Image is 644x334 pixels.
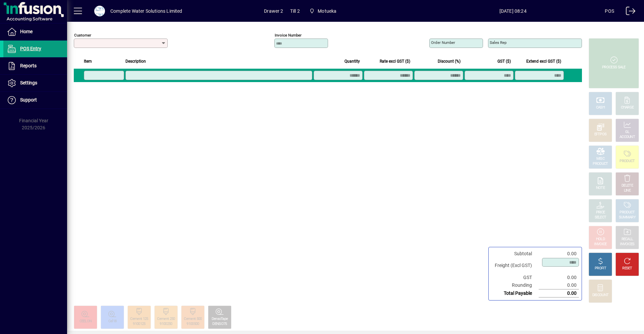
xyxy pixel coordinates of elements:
a: Support [3,92,67,109]
span: Description [125,58,146,65]
div: CASH [596,105,605,110]
div: MISC [596,156,604,161]
div: Complete Water Solutions Limited [110,6,182,16]
span: [DATE] 08:24 [421,6,605,16]
div: PRODUCT [620,159,635,164]
span: POS Entry [20,46,41,51]
div: CEELON [79,319,92,324]
div: INVOICES [620,242,634,247]
div: 9100125 [133,322,145,327]
span: Drawer 2 [264,6,283,16]
td: 0.00 [539,289,579,297]
div: HOLD [596,237,605,242]
div: Cement 250 [157,317,175,322]
div: Cement 500 [184,317,202,322]
div: Cel18 [108,319,117,324]
div: SUMMARY [619,215,636,220]
div: GL [625,130,630,135]
div: Cement 125 [130,317,148,322]
div: LINE [624,188,631,193]
div: PRODUCT [593,161,608,166]
div: PRICE [596,210,605,215]
span: Home [20,29,33,34]
div: PROCESS SALE [602,65,626,70]
span: GST ($) [497,58,511,65]
td: Subtotal [491,250,539,258]
mat-label: Order number [431,40,455,45]
div: 9100250 [160,322,172,327]
span: Motueka [318,6,336,16]
div: POS [605,6,614,16]
div: RESET [622,266,632,271]
div: SELECT [595,215,606,220]
td: GST [491,274,539,281]
mat-label: Sales rep [490,40,506,45]
td: Rounding [491,281,539,289]
div: 9100500 [186,322,199,327]
div: DISCOUNT [592,293,608,298]
div: DENSO75 [212,322,227,327]
span: Quantity [344,58,360,65]
a: Logout [621,1,636,23]
span: Reports [20,63,37,68]
button: Profile [89,5,110,17]
div: CHARGE [621,105,634,110]
span: Motueka [307,5,339,17]
td: Freight (Excl GST) [491,258,539,274]
td: Total Payable [491,289,539,297]
div: EFTPOS [594,132,607,137]
span: Extend excl GST ($) [526,58,561,65]
a: Home [3,23,67,40]
div: INVOICE [594,242,606,247]
div: DensoTape [212,317,228,322]
a: Settings [3,75,67,91]
span: Discount (%) [438,58,461,65]
div: NOTE [596,186,605,191]
div: ACCOUNT [620,135,635,140]
td: 0.00 [539,250,579,258]
span: Rate excl GST ($) [380,58,410,65]
span: Settings [20,80,37,85]
span: Till 2 [290,6,300,16]
div: DELETE [622,183,633,188]
div: PROFIT [595,266,606,271]
a: Reports [3,58,67,74]
div: PRODUCT [620,210,635,215]
div: RECALL [622,237,633,242]
td: 0.00 [539,281,579,289]
mat-label: Invoice number [275,33,302,38]
mat-label: Customer [74,33,91,38]
span: Support [20,97,37,103]
td: 0.00 [539,274,579,281]
span: Item [84,58,92,65]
